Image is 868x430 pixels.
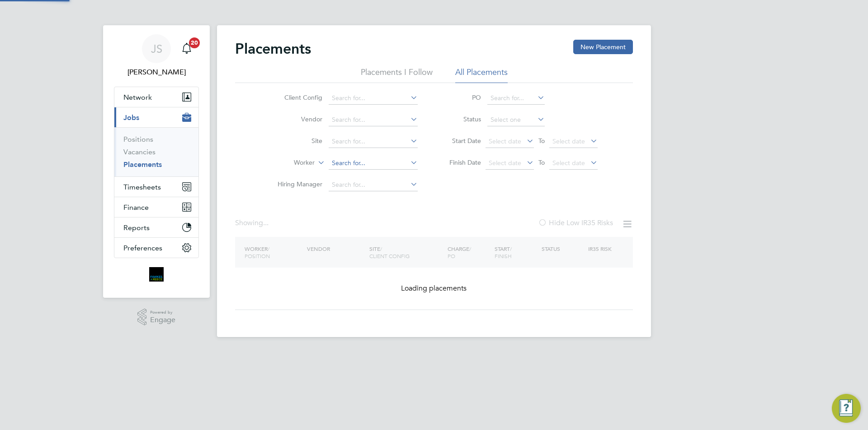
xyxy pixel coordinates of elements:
span: Finance [123,203,149,212]
span: Select date [489,137,521,145]
span: Reports [123,223,150,232]
span: Select date [552,137,585,145]
span: Preferences [123,244,162,252]
a: 20 [178,34,196,63]
button: Timesheets [114,177,198,197]
a: Vacancies [123,148,156,156]
button: Finance [114,197,198,217]
input: Search for... [329,157,418,170]
img: bromak-logo-retina.png [149,267,164,282]
a: Positions [123,135,153,143]
input: Search for... [329,179,418,191]
a: Go to home page [114,267,199,282]
span: Select date [552,159,585,167]
button: Reports [114,217,198,237]
span: 20 [189,37,200,48]
span: Network [123,93,152,102]
span: Timesheets [123,183,161,191]
span: Julia Scholes [114,67,199,78]
span: JS [151,43,162,55]
label: Worker [263,158,315,167]
input: Search for... [329,114,418,126]
label: Site [270,137,322,145]
span: Powered by [150,309,175,316]
label: Hiring Manager [270,180,322,188]
input: Search for... [487,92,545,105]
label: Client Config [270,93,322,102]
button: Preferences [114,238,198,258]
div: Showing [235,218,270,228]
span: Select date [489,159,521,167]
nav: Main navigation [103,25,210,298]
button: Network [114,87,198,107]
a: Placements [123,160,162,169]
label: Hide Low IR35 Risks [538,218,613,227]
span: To [536,135,547,147]
li: All Placements [455,67,508,83]
span: ... [263,218,269,227]
button: Engage Resource Center [832,394,861,423]
label: PO [440,93,481,102]
label: Vendor [270,115,322,123]
button: New Placement [573,40,633,54]
label: Status [440,115,481,123]
input: Select one [487,114,545,126]
a: JS[PERSON_NAME] [114,34,199,78]
h2: Placements [235,40,311,58]
span: Jobs [123,113,139,122]
span: To [536,157,547,168]
a: Powered byEngage [137,309,176,326]
div: Jobs [114,127,198,176]
input: Search for... [329,135,418,148]
label: Finish Date [440,158,481,166]
button: Jobs [114,107,198,127]
span: Engage [150,316,175,324]
label: Start Date [440,137,481,145]
input: Search for... [329,92,418,105]
li: Placements I Follow [361,67,433,83]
